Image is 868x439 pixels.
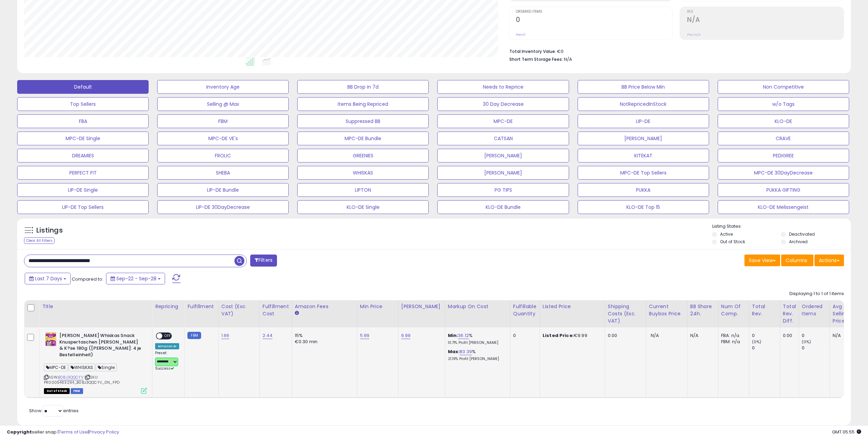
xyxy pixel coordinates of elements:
[157,149,289,162] button: FROLIC
[786,257,807,264] span: Columns
[155,303,182,310] div: Repricing
[564,56,572,63] span: N/A
[718,80,849,94] button: Non Competitive
[718,183,849,197] button: PUKKA GIFTING
[297,97,429,111] button: Items Being Repriced
[44,375,48,379] i: Click to copy
[509,47,839,55] li: €0
[721,339,744,345] div: FBM: n/a
[448,333,505,345] div: %
[401,332,411,339] a: 6.99
[437,149,569,162] button: [PERSON_NAME]
[360,303,395,310] div: Min Price
[448,332,458,339] b: Min:
[789,231,815,237] label: Deactivated
[721,303,746,317] div: Num of Comp.
[509,48,556,54] b: Total Inventory Value:
[157,97,289,111] button: Selling @ Max
[437,183,569,197] button: PG TIPS
[718,132,849,145] button: CRAVE
[578,200,709,214] button: KLO-DE Top 15
[44,374,119,385] span: | SKU: PR0005463294_B08J3QQCYV_0N_FPD
[448,303,507,310] div: Markup on Cost
[651,332,659,339] span: N/A
[44,363,68,371] span: MPC-DE
[295,310,299,316] small: Amazon Fees.
[187,303,215,310] div: Fulfillment
[155,343,179,349] div: Amazon AI
[42,303,149,310] div: Title
[720,231,733,237] label: Active
[718,149,849,162] button: PEDIGREE
[437,132,569,145] button: CATSAN
[690,303,715,317] div: BB Share 24h.
[297,183,429,197] button: LIPTON
[36,226,63,235] h5: Listings
[752,345,780,351] div: 0
[25,273,71,284] button: Last 7 Days
[96,363,117,371] span: Single
[578,166,709,180] button: MPC-DE Top Sellers
[157,132,289,145] button: MPC-DE VE's
[17,166,149,180] button: PERFECT FIT
[687,16,844,25] h2: N/A
[802,333,830,339] div: 0
[17,149,149,162] button: DREAMIES
[802,303,827,317] div: Ordered Items
[437,166,569,180] button: [PERSON_NAME]
[17,114,149,128] button: FBA
[687,33,701,37] small: Prev: N/A
[155,351,179,371] div: Preset:
[448,348,460,355] b: Max:
[17,80,149,94] button: Default
[578,132,709,145] button: [PERSON_NAME]
[157,166,289,180] button: SHEBA
[578,183,709,197] button: PUKKA
[752,333,780,339] div: 0
[783,303,796,325] div: Total Rev. Diff.
[263,332,273,339] a: 2.44
[718,200,849,214] button: KLO-DE Melissengeist
[35,275,62,282] span: Last 7 Days
[721,333,744,339] div: FBA: n/a
[297,114,429,128] button: Suppressed BB
[543,332,574,339] b: Listed Price:
[437,200,569,214] button: KLO-DE Bundle
[162,333,173,339] span: OFF
[187,332,201,339] small: FBM
[157,80,289,94] button: Inventory Age
[833,333,855,339] div: N/A
[221,303,257,317] div: Cost (Exc. VAT)
[69,363,95,371] span: WHISKAS
[29,407,79,414] span: Show: entries
[297,149,429,162] button: GREENIES
[543,303,602,310] div: Listed Price
[509,56,563,62] b: Short Term Storage Fees:
[448,357,505,361] p: 21.19% Profit [PERSON_NAME]
[516,16,672,25] h2: 0
[720,239,745,245] label: Out of Stock
[71,388,83,394] span: FBM
[17,200,149,214] button: LIP-DE Top Sellers
[221,332,230,339] a: 1.66
[802,339,811,345] small: (0%)
[445,300,510,327] th: The percentage added to the cost of goods (COGS) that forms the calculator for Min & Max prices.
[401,303,442,310] div: [PERSON_NAME]
[437,80,569,94] button: Needs to Reprice
[448,349,505,361] div: %
[578,97,709,111] button: NotRepricedInStock
[783,333,794,339] div: 0.00
[437,114,569,128] button: MPC-DE
[752,303,777,317] div: Total Rev.
[437,97,569,111] button: 30 Day Decrease
[17,132,149,145] button: MPC-DE Single
[72,276,103,282] span: Compared to:
[17,183,149,197] button: LIP-DE Single
[59,333,143,360] b: [PERSON_NAME] Whiskas Snack Knuspertaschen [PERSON_NAME] & K?se 180g ([PERSON_NAME]: 4 je Bestell...
[7,429,119,436] div: seller snap | |
[543,333,600,339] div: €9.99
[263,303,289,317] div: Fulfillment Cost
[690,333,713,339] div: N/A
[832,429,861,435] span: 2025-10-6 05:55 GMT
[578,114,709,128] button: LIP-DE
